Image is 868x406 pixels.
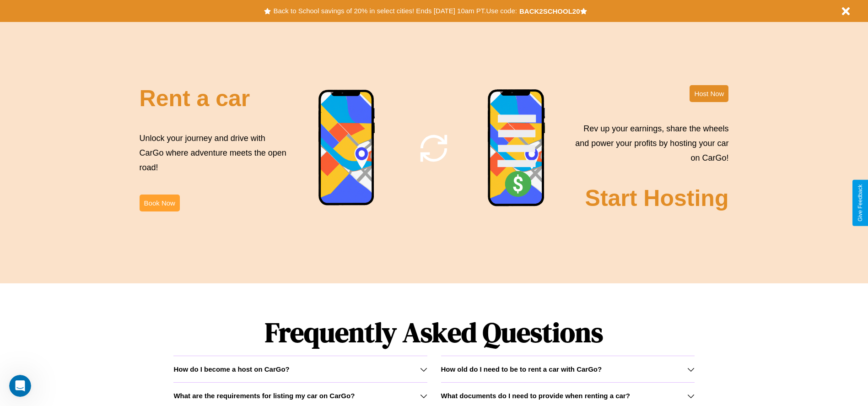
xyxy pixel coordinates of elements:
[140,131,290,175] p: Unlock your journey and drive with CarGo where adventure meets the open road!
[441,392,630,400] h3: What documents do I need to provide when renting a car?
[173,309,694,356] h1: Frequently Asked Questions
[140,85,250,112] h2: Rent a car
[570,121,728,166] p: Rev up your earnings, share the wheels and power your profits by hosting your car on CarGo!
[9,375,31,397] iframe: Intercom live chat
[441,365,602,373] h3: How old do I need to be to rent a car with CarGo?
[271,5,519,17] button: Back to School savings of 20% in select cities! Ends [DATE] 10am PT.Use code:
[140,195,180,211] button: Book Now
[519,7,580,15] b: BACK2SCHOOL20
[690,85,728,102] button: Host Now
[318,89,376,207] img: phone
[173,392,355,400] h3: What are the requirements for listing my car on CarGo?
[173,365,289,373] h3: How do I become a host on CarGo?
[857,184,863,222] div: Give Feedback
[585,185,729,211] h2: Start Hosting
[487,89,546,208] img: phone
